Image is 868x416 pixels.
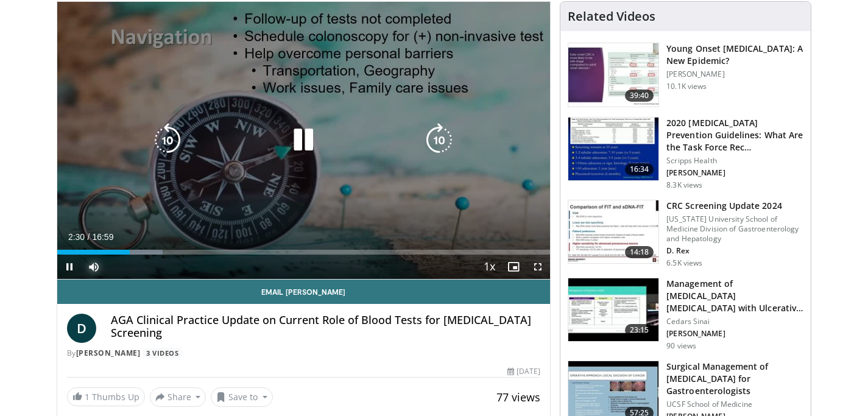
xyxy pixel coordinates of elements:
[666,82,707,91] p: 10.1K views
[625,90,654,102] span: 39:40
[507,366,540,377] div: [DATE]
[666,329,803,339] p: [PERSON_NAME]
[666,200,803,212] h3: CRC Screening Update 2024
[666,69,803,79] p: [PERSON_NAME]
[111,314,541,340] h4: AGA Clinical Practice Update on Current Role of Blood Tests for [MEDICAL_DATA] Screening
[150,387,206,407] button: Share
[568,118,658,181] img: 1ac37fbe-7b52-4c81-8c6c-a0dd688d0102.150x105_q85_crop-smart_upscale.jpg
[625,163,654,175] span: 16:34
[67,387,145,406] a: 1 Thumbs Up
[57,2,551,280] video-js: Video Player
[57,250,551,255] div: Progress Bar
[666,278,803,314] h3: Management of [MEDICAL_DATA] [MEDICAL_DATA] with Ulcerative [MEDICAL_DATA]
[568,43,803,107] a: 39:40 Young Onset [MEDICAL_DATA]: A New Epidemic? [PERSON_NAME] 10.1K views
[666,214,803,244] p: [US_STATE] University School of Medicine Division of Gastroenterology and Hepatology
[666,168,803,178] p: [PERSON_NAME]
[666,400,803,409] p: UCSF School of Medicine
[501,255,526,279] button: Enable picture-in-picture mode
[625,324,654,336] span: 23:15
[666,117,803,153] h3: 2020 [MEDICAL_DATA] Prevention Guidelines: What Are the Task Force Rec…
[666,258,702,268] p: 6.5K views
[496,390,540,404] span: 77 views
[92,232,113,242] span: 16:59
[625,246,654,258] span: 14:18
[666,361,803,397] h3: Surgical Management of [MEDICAL_DATA] for Gastroenterologists
[666,43,803,67] h3: Young Onset [MEDICAL_DATA]: A New Epidemic?
[88,232,90,242] span: /
[76,348,141,358] a: [PERSON_NAME]
[568,278,658,342] img: 5fe88c0f-9f33-4433-ade1-79b064a0283b.150x105_q85_crop-smart_upscale.jpg
[67,314,96,343] a: D
[568,200,658,264] img: 91500494-a7c6-4302-a3df-6280f031e251.150x105_q85_crop-smart_upscale.jpg
[85,391,90,403] span: 1
[68,232,85,242] span: 2:30
[666,156,803,166] p: Scripps Health
[666,317,803,326] p: Cedars Sinai
[568,9,655,24] h4: Related Videos
[82,255,106,279] button: Mute
[568,43,658,107] img: b23cd043-23fa-4b3f-b698-90acdd47bf2e.150x105_q85_crop-smart_upscale.jpg
[568,200,803,268] a: 14:18 CRC Screening Update 2024 [US_STATE] University School of Medicine Division of Gastroentero...
[57,255,82,279] button: Pause
[67,348,541,359] div: By
[211,387,273,407] button: Save to
[666,180,702,190] p: 8.3K views
[57,280,551,304] a: Email [PERSON_NAME]
[666,341,696,351] p: 90 views
[666,246,803,256] p: D. Rex
[568,278,803,351] a: 23:15 Management of [MEDICAL_DATA] [MEDICAL_DATA] with Ulcerative [MEDICAL_DATA] Cedars Sinai [PE...
[568,117,803,190] a: 16:34 2020 [MEDICAL_DATA] Prevention Guidelines: What Are the Task Force Rec… Scripps Health [PER...
[143,348,183,358] a: 3 Videos
[526,255,550,279] button: Fullscreen
[477,255,501,279] button: Playback Rate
